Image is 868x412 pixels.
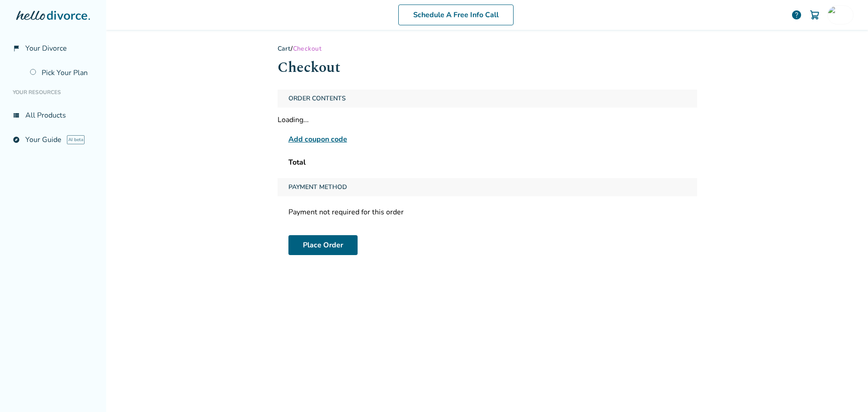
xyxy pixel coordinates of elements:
[278,44,697,53] div: /
[288,235,358,255] button: Place Order
[398,5,514,25] a: Schedule A Free Info Call
[285,178,351,196] span: Payment Method
[24,62,99,83] a: Pick Your Plan
[7,105,99,126] a: view_listAll Products
[293,44,321,53] span: Checkout
[809,9,820,20] img: Cart
[13,112,20,119] span: view_list
[288,134,347,145] span: Add coupon code
[285,90,349,108] span: Order Contents
[278,115,697,125] div: Loading...
[278,57,697,79] h1: Checkout
[7,129,99,150] a: exploreYour GuideAI beta
[288,157,306,167] span: Total
[828,6,846,24] img: aquerfeld@gmail.com
[13,136,20,143] span: explore
[13,45,20,52] span: flag_2
[67,135,85,144] span: AI beta
[25,43,67,53] span: Your Divorce
[278,204,697,221] div: Payment not required for this order
[7,38,99,59] a: flag_2Your Divorce
[7,83,99,101] li: Your Resources
[791,9,802,20] a: help
[278,44,291,53] a: Cart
